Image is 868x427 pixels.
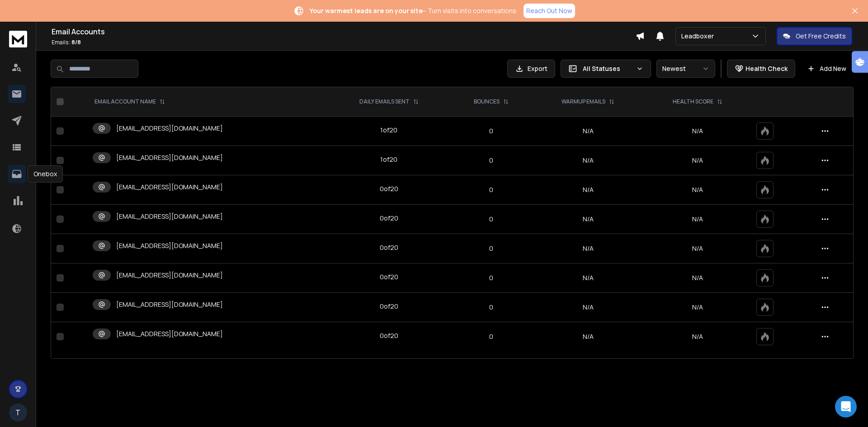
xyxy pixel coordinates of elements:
p: [EMAIL_ADDRESS][DOMAIN_NAME] [116,124,223,133]
a: Reach Out Now [524,4,575,18]
p: N/A [650,156,745,165]
p: 0 [456,244,527,253]
p: Health Check [745,64,788,73]
td: N/A [532,322,644,352]
p: BOUNCES [474,98,500,105]
button: Add New [801,60,854,78]
p: 0 [456,273,527,282]
td: N/A [532,175,644,205]
p: 0 [456,332,527,341]
p: [EMAIL_ADDRESS][DOMAIN_NAME] [116,271,223,280]
p: Get Free Credits [796,32,846,41]
div: 0 of 20 [380,214,398,223]
td: N/A [532,205,644,234]
button: Export [507,60,555,78]
p: Leadboxer [681,32,717,41]
p: N/A [650,332,745,341]
p: 0 [456,215,527,224]
div: 0 of 20 [380,302,398,311]
div: EMAIL ACCOUNT NAME [94,98,165,105]
p: [EMAIL_ADDRESS][DOMAIN_NAME] [116,300,223,309]
p: [EMAIL_ADDRESS][DOMAIN_NAME] [116,183,223,192]
p: 0 [456,185,527,194]
p: Emails : [52,39,636,46]
p: 0 [456,156,527,165]
p: [EMAIL_ADDRESS][DOMAIN_NAME] [116,241,223,250]
span: 8 / 8 [71,38,81,46]
button: Newest [656,60,715,78]
p: 0 [456,127,527,136]
h1: Email Accounts [52,26,636,37]
td: N/A [532,234,644,263]
p: N/A [650,127,745,136]
p: – Turn visits into conversations [310,6,516,15]
p: [EMAIL_ADDRESS][DOMAIN_NAME] [116,212,223,221]
div: Onebox [28,165,63,183]
td: N/A [532,293,644,322]
div: Open Intercom Messenger [835,396,857,418]
div: 0 of 20 [380,331,398,340]
p: N/A [650,244,745,253]
p: All Statuses [583,64,632,73]
p: [EMAIL_ADDRESS][DOMAIN_NAME] [116,153,223,162]
div: 1 of 20 [380,126,397,135]
p: HEALTH SCORE [673,98,713,105]
td: N/A [532,263,644,293]
p: 0 [456,303,527,312]
button: T [9,404,27,422]
td: N/A [532,117,644,146]
div: 0 of 20 [380,243,398,252]
p: WARMUP EMAILS [561,98,605,105]
button: Health Check [727,60,795,78]
p: Reach Out Now [526,6,572,15]
p: N/A [650,185,745,194]
div: 1 of 20 [380,155,397,164]
img: logo [9,31,27,47]
p: DAILY EMAILS SENT [359,98,410,105]
p: [EMAIL_ADDRESS][DOMAIN_NAME] [116,329,223,338]
p: N/A [650,215,745,224]
strong: Your warmest leads are on your site [310,6,423,15]
td: N/A [532,146,644,175]
button: Get Free Credits [777,27,852,45]
div: 0 of 20 [380,272,398,282]
p: N/A [650,303,745,312]
div: 0 of 20 [380,184,398,193]
p: N/A [650,273,745,282]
